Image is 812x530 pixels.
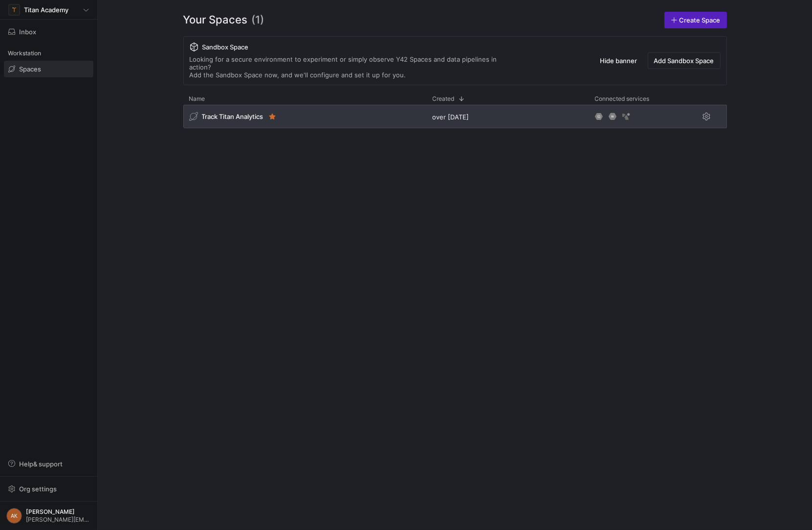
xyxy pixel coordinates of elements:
button: Add Sandbox Space [648,52,721,69]
button: Inbox [4,23,93,40]
span: [PERSON_NAME] [26,508,91,515]
button: Help& support [4,456,93,472]
span: Hide banner [600,57,637,65]
span: Track Titan Analytics [202,113,263,120]
button: AK[PERSON_NAME][PERSON_NAME][EMAIL_ADDRESS][DOMAIN_NAME] [4,506,93,526]
div: Workstation [4,46,93,61]
button: Hide banner [594,52,644,69]
div: AK [6,508,22,524]
div: Looking for a secure environment to experiment or simply observe Y42 Spaces and data pipelines in... [190,55,517,79]
div: Press SPACE to select this row. [183,105,727,132]
span: Sandbox Space [202,43,249,51]
span: Create Space [680,16,721,24]
span: Connected services [595,95,650,102]
span: Created [433,95,455,102]
span: (1) [252,12,264,28]
a: Org settings [4,486,93,494]
span: Spaces [19,65,41,73]
span: Titan Academy [24,6,68,14]
img: https://storage.googleapis.com/y42-prod-data-exchange/images/M4PIZmlr0LOyhR8acEy9Mp195vnbki1rrADR... [9,5,19,15]
span: Name [189,95,205,102]
span: Your Spaces [183,12,248,28]
a: Create Space [664,12,727,28]
span: Inbox [19,28,36,36]
button: Org settings [4,481,93,497]
span: Help & support [19,460,63,468]
span: over [DATE] [433,113,469,121]
span: [PERSON_NAME][EMAIL_ADDRESS][DOMAIN_NAME] [26,516,91,523]
span: Org settings [19,485,57,493]
span: Add Sandbox Space [654,57,714,65]
a: Spaces [4,61,93,77]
